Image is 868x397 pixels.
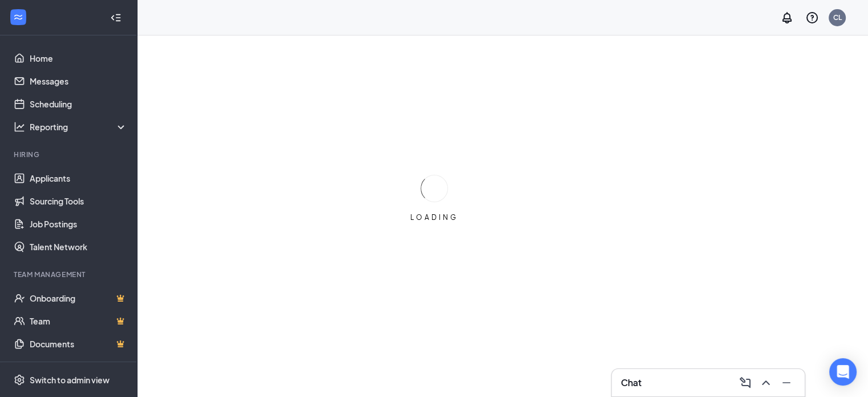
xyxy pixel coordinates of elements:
button: Minimize [777,374,796,392]
div: LOADING [406,212,463,222]
a: OnboardingCrown [30,287,127,310]
svg: Settings [14,374,25,386]
svg: Analysis [14,121,25,133]
svg: Minimize [780,376,793,390]
a: TeamCrown [30,310,127,332]
div: Hiring [14,150,125,159]
a: DocumentsCrown [30,332,127,355]
div: Switch to admin view [30,374,110,386]
div: CL [833,13,842,22]
svg: WorkstreamLogo [13,11,24,23]
svg: QuestionInfo [805,11,819,25]
svg: Notifications [780,11,794,25]
a: Home [30,47,127,70]
button: ChevronUp [757,374,775,392]
button: ComposeMessage [736,374,754,392]
h3: Chat [621,376,641,389]
a: SurveysCrown [30,355,127,378]
svg: ComposeMessage [738,376,752,390]
svg: ChevronUp [759,376,773,390]
div: Reporting [30,121,128,133]
a: Talent Network [30,235,127,258]
a: Scheduling [30,93,127,115]
div: Team Management [14,270,125,279]
div: Open Intercom Messenger [829,358,857,386]
a: Messages [30,70,127,93]
svg: Collapse [110,12,122,23]
a: Applicants [30,167,127,190]
a: Job Postings [30,212,127,235]
a: Sourcing Tools [30,190,127,212]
